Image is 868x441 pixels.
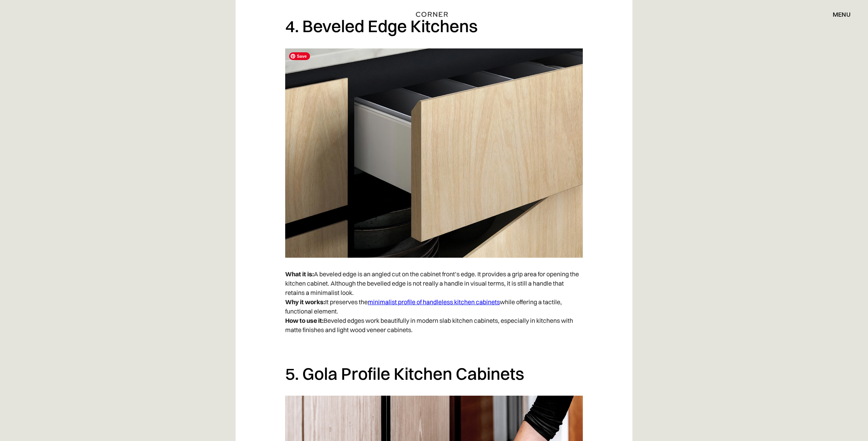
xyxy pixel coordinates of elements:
[285,48,583,258] img: Beveled edge on a light oak kitchen cabinet front.
[833,11,851,17] div: menu
[285,363,583,384] h2: 5. Gola Profile Kitchen Cabinets
[825,8,851,21] div: menu
[285,265,583,338] p: A beveled edge is an angled cut on the cabinet front’s edge. It provides a grip area for opening ...
[289,52,310,60] span: Save
[285,270,314,278] strong: What it is:
[285,298,325,306] strong: Why it works:
[285,338,583,355] p: ‍
[285,317,324,324] strong: How to use it:
[368,298,500,306] a: minimalist profile of handleless kitchen cabinets
[401,9,467,19] a: home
